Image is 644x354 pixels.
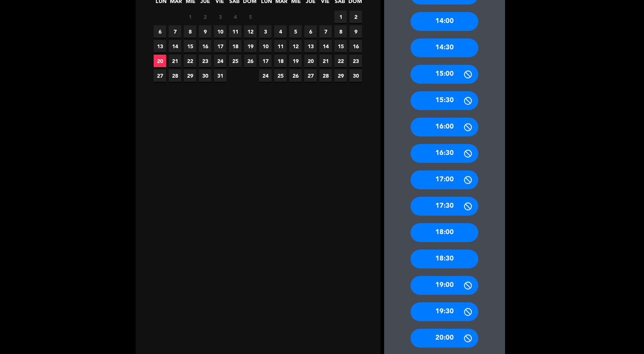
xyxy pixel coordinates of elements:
span: 9 [349,25,362,38]
div: 18:00 [411,223,478,242]
span: 2 [199,11,211,23]
span: 8 [184,25,196,38]
div: 15:30 [411,91,478,110]
span: 5 [244,11,256,23]
span: 1 [184,11,196,23]
span: 25 [229,55,241,67]
span: 17 [214,40,226,52]
span: 23 [349,55,362,67]
div: 20:00 [411,329,478,348]
span: 26 [289,69,302,82]
span: 19 [289,55,302,67]
span: 22 [184,55,196,67]
span: 11 [229,25,241,38]
span: 15 [334,40,347,52]
span: 9 [199,25,211,38]
div: 19:00 [411,276,478,295]
span: 24 [214,55,226,67]
span: 28 [319,69,332,82]
span: 25 [274,69,287,82]
span: 28 [169,69,181,82]
span: 16 [349,40,362,52]
span: 17 [259,55,272,67]
span: 13 [154,40,166,52]
span: 18 [229,40,241,52]
span: 31 [214,69,226,82]
div: 15:00 [411,65,478,84]
span: 6 [304,25,317,38]
span: 6 [154,25,166,38]
span: 13 [304,40,317,52]
span: 7 [169,25,181,38]
span: 12 [244,25,256,38]
span: 4 [229,11,241,23]
span: 3 [214,11,226,23]
span: 18 [274,55,287,67]
span: 30 [199,69,211,82]
span: 3 [259,25,272,38]
span: 8 [334,25,347,38]
span: 12 [289,40,302,52]
span: 29 [184,69,196,82]
span: 10 [259,40,272,52]
div: 19:30 [411,302,478,321]
span: 1 [334,11,347,23]
span: 4 [274,25,287,38]
span: 27 [304,69,317,82]
span: 15 [184,40,196,52]
div: 17:00 [411,170,478,189]
span: 7 [319,25,332,38]
div: 16:30 [411,144,478,163]
div: 17:30 [411,197,478,216]
span: 16 [199,40,211,52]
span: 14 [169,40,181,52]
div: 14:00 [411,12,478,31]
span: 2 [349,11,362,23]
span: 20 [304,55,317,67]
span: 21 [319,55,332,67]
div: 16:00 [411,118,478,136]
span: 26 [244,55,256,67]
span: 29 [334,69,347,82]
span: 10 [214,25,226,38]
span: 27 [154,69,166,82]
div: 18:30 [411,250,478,268]
span: 20 [154,55,166,67]
span: 14 [319,40,332,52]
span: 22 [334,55,347,67]
span: 21 [169,55,181,67]
div: 14:30 [411,38,478,57]
span: 24 [259,69,272,82]
span: 11 [274,40,287,52]
span: 5 [289,25,302,38]
span: 19 [244,40,256,52]
span: 30 [349,69,362,82]
span: 23 [199,55,211,67]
